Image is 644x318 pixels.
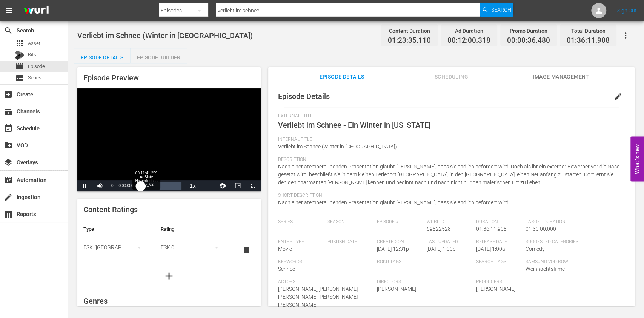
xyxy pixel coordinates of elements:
span: External Title [278,113,621,119]
span: 01:36:11.908 [567,36,610,45]
span: Schedule [4,124,13,133]
div: Bits [15,51,24,60]
span: --- [327,246,332,252]
span: Keywords: [278,259,373,265]
span: 00:00:36.480 [507,36,550,45]
div: Content Duration [388,26,431,36]
span: Genres [83,296,108,306]
span: --- [377,226,381,232]
span: Bits [28,51,36,59]
span: Overlays [4,158,13,167]
span: Short Description [278,193,621,199]
button: Search [480,3,513,17]
button: edit [609,88,627,106]
span: Wurl ID: [427,219,472,225]
span: 01:36:11.908 [476,226,507,232]
span: Duration: [476,219,522,225]
span: Automation [4,176,13,185]
span: Asset [28,40,40,47]
span: --- [476,266,481,272]
span: Actors [278,279,373,285]
span: Image Management [533,72,589,82]
span: Series [15,74,24,83]
button: Picture-in-Picture [231,180,246,191]
span: Last Updated: [427,239,472,245]
span: Create [4,90,13,99]
span: Episode #: [377,219,423,225]
span: Series [28,74,41,82]
span: [DATE] 1:30p [427,246,456,252]
span: [PERSON_NAME] [377,286,416,292]
span: edit [613,92,622,101]
span: --- [377,266,381,272]
span: [PERSON_NAME] [476,286,515,292]
span: Schnee [278,266,295,272]
span: Series: [278,219,324,225]
th: Rating [154,220,231,238]
span: Entry Type: [278,239,324,245]
span: Ingestion [4,193,13,202]
span: 00:00:00.000 [111,184,133,188]
button: Mute [92,180,108,191]
span: [PERSON_NAME],[PERSON_NAME],[PERSON_NAME],[PERSON_NAME],[PERSON_NAME] [278,286,359,308]
span: Roku Tags: [377,259,472,265]
span: Channels [4,107,13,116]
span: Season: [327,219,373,225]
span: Target Duration: [526,219,621,225]
span: Description [278,157,621,163]
div: Progress Bar [141,182,181,190]
span: Reports [4,210,13,219]
span: delete [242,245,251,255]
span: --- [327,226,332,232]
span: Verliebt im Schnee (Winter in [GEOGRAPHIC_DATA]) [278,144,397,150]
div: Episode Builder [130,48,187,66]
button: delete [238,241,256,259]
button: Fullscreen [246,180,261,191]
th: Type [77,220,154,238]
span: Scheduling [423,72,480,82]
span: --- [278,226,283,232]
span: 00:12:00.318 [447,36,490,45]
div: Episode Details [74,48,130,66]
button: Episode Builder [130,48,187,63]
span: Samsung VOD Row: [526,259,571,265]
span: Nach einer atemberaubenden Präsentation glaubt [PERSON_NAME], dass sie endlich befördert wird. [278,199,510,205]
span: Weihnachtsfilme [526,266,565,272]
span: [DATE] 12:31p [377,246,409,252]
span: Search [4,26,13,35]
a: Sign Out [617,8,637,14]
div: FSK ([GEOGRAPHIC_DATA]) [83,237,148,258]
span: Episode Preview [83,73,139,82]
div: Ad Duration [447,26,490,36]
span: Episode Details [278,92,330,101]
button: Open Feedback Widget [630,137,644,182]
span: Publish Date: [327,239,373,245]
span: Search [491,3,511,17]
span: VOD [4,141,13,150]
span: Movie [278,246,292,252]
span: Directors [377,279,472,285]
span: [DATE] 1:00a [476,246,505,252]
span: Episode Details [314,72,370,82]
span: Verliebt im Schnee (Winter in [GEOGRAPHIC_DATA]) [77,31,253,40]
span: 01:23:35.110 [388,36,431,45]
span: Release Date: [476,239,522,245]
span: Episode [15,62,24,71]
div: Total Duration [567,26,610,36]
span: 01:30:00.000 [526,226,556,232]
div: FSK 0 [160,237,225,258]
span: Producers [476,279,572,285]
span: Nach einer atemberaubenden Präsentation glaubt [PERSON_NAME], dass sie endlich befördert wird. Do... [278,164,619,185]
button: Playback Rate [185,180,200,191]
span: Comedy [526,246,545,252]
img: ans4CAIJ8jUAAAAAAAAAAAAAAAAAAAAAAAAgQb4GAAAAAAAAAAAAAAAAAAAAAAAAJMjXAAAAAAAAAAAAAAAAAAAAAAAAgAT5G... [18,2,54,20]
span: Created On: [377,239,423,245]
div: Promo Duration [507,26,550,36]
span: menu [5,6,14,15]
div: Video Player [77,88,261,191]
span: Suggested Categories: [526,239,621,245]
button: Pause [77,180,92,191]
span: Content Ratings [83,205,138,214]
span: Internal Title [278,137,621,143]
span: Asset [15,39,24,48]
